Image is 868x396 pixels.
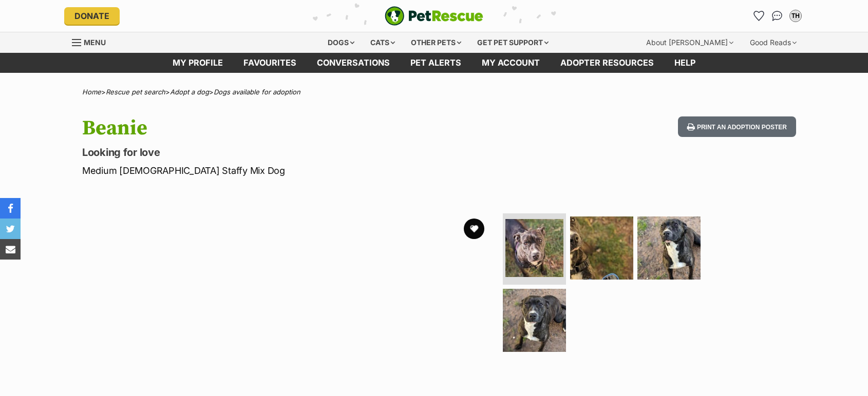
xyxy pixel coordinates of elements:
a: Adopt a dog [170,88,209,96]
a: Donate [64,7,120,25]
img: Photo of Beanie [637,216,701,280]
div: > > > [56,88,812,96]
img: Photo of Beanie [570,216,633,280]
div: About [PERSON_NAME] [639,32,741,53]
img: chat-41dd97257d64d25036548639549fe6c8038ab92f7586957e7f3b1b290dea8141.svg [772,11,783,21]
p: Looking for love [82,145,517,160]
a: Dogs available for adoption [214,88,300,96]
button: Print an adoption poster [678,116,796,137]
a: Favourites [750,8,767,24]
div: Dogs [320,32,362,53]
a: Rescue pet search [106,88,165,96]
a: Favourites [233,53,307,73]
a: Home [82,88,101,96]
a: PetRescue [385,6,483,26]
a: Adopter resources [550,53,664,73]
a: Menu [72,32,113,51]
div: Cats [363,32,402,53]
a: Help [664,53,706,73]
ul: Account quick links [750,8,804,24]
button: My account [787,8,804,24]
a: Conversations [769,8,785,24]
img: Photo of Beanie [503,289,566,352]
div: Other pets [404,32,468,53]
div: TH [790,11,801,21]
p: Medium [DEMOGRAPHIC_DATA] Staffy Mix Dog [82,164,517,177]
a: My account [471,53,550,73]
a: Pet alerts [400,53,471,73]
img: Photo of Beanie [505,219,563,277]
a: conversations [307,53,400,73]
div: Good Reads [743,32,804,53]
a: My profile [162,53,233,73]
button: favourite [464,219,484,239]
div: Get pet support [470,32,556,53]
img: logo-e224e6f780fb5917bec1dbf3a21bbac754714ae5b6737aabdf751b685950b380.svg [385,6,483,26]
span: Menu [84,38,106,47]
h1: Beanie [82,116,517,140]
